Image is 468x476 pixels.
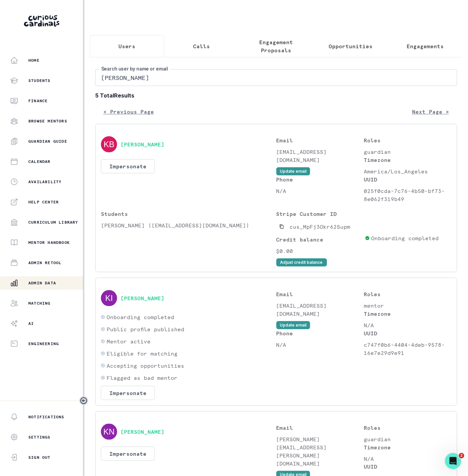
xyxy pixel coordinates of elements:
p: [PERSON_NAME] ([EMAIL_ADDRESS][DOMAIN_NAME]) [101,221,276,229]
p: Roles [364,424,451,432]
p: UUID [364,463,451,471]
p: Opportunities [329,42,373,50]
p: N/A [276,187,364,195]
button: Next Page > [404,105,457,118]
p: Roles [364,290,451,298]
p: Timezone [364,310,451,318]
img: Curious Cardinals Logo [24,15,59,27]
p: Mentor Handbook [28,240,70,245]
p: Matching [28,301,51,306]
button: [PERSON_NAME] [120,295,164,302]
p: Email [276,424,364,432]
p: UUID [364,175,451,184]
p: Public profile published [107,325,184,333]
p: Timezone [364,156,451,164]
button: < Previous Page [95,105,162,118]
span: 2 [459,453,464,458]
p: Admin Retool [28,260,61,265]
p: Accepting opportunities [107,362,184,370]
p: Users [119,42,136,50]
iframe: Intercom live chat [445,453,461,469]
p: mentor [364,302,451,310]
p: Phone [276,175,364,184]
p: Finance [28,98,48,104]
p: Students [101,210,276,218]
p: Browse Mentors [28,118,67,124]
p: Timezone [364,443,451,451]
img: svg [101,290,117,306]
p: Help Center [28,199,59,205]
p: $0.00 [276,247,362,255]
button: [PERSON_NAME] [120,141,164,148]
button: Impersonate [101,386,155,400]
p: Eligible for matching [107,349,177,358]
p: Settings [28,435,51,440]
p: Flagged as bad mentor [107,374,177,382]
p: Onboarding completed [371,234,439,242]
p: Email [276,290,364,298]
p: [EMAIL_ADDRESS][DOMAIN_NAME] [276,302,364,318]
p: [PERSON_NAME][EMAIL_ADDRESS][PERSON_NAME][DOMAIN_NAME] [276,435,364,468]
p: Students [28,78,51,83]
p: Onboarding completed [107,313,174,321]
p: 025f0cda-7c76-4b50-bf73-8e062f319b49 [364,187,451,203]
button: Update email [276,167,310,175]
p: guardian [364,435,451,443]
b: 5 Total Results [95,91,457,100]
button: Adjust credit balance [276,258,327,267]
p: c747f0b6-4404-4deb-9578-16e7e29d9e91 [364,341,451,357]
p: [EMAIL_ADDRESS][DOMAIN_NAME] [276,148,364,164]
p: Engagement Proposals [245,38,308,54]
p: guardian [364,148,451,156]
p: Home [28,58,39,63]
p: Calendar [28,159,51,164]
p: Credit balance [276,235,362,244]
p: Engagements [407,42,444,50]
button: Impersonate [101,159,155,173]
button: Impersonate [101,447,155,461]
p: Roles [364,136,451,144]
img: svg [101,136,117,152]
p: Availability [28,179,61,185]
button: Update email [276,321,310,329]
button: [PERSON_NAME] [120,428,164,435]
p: AI [28,321,34,326]
p: cus_MpFj3Okr62Supm [290,223,351,231]
p: N/A [364,321,451,329]
p: Notifications [28,414,64,420]
p: N/A [276,341,364,349]
p: Admin Data [28,280,56,286]
p: Mentor active [107,337,150,345]
p: Stripe Customer ID [276,210,362,218]
p: Email [276,136,364,144]
p: Sign Out [28,455,51,460]
button: Toggle sidebar [79,396,88,405]
button: Copied to clipboard [276,221,287,232]
img: svg [101,424,117,440]
p: Curriculum Library [28,220,78,225]
p: UUID [364,329,451,337]
p: Engineering [28,341,59,346]
p: Calls [193,42,210,50]
p: Guardian Guide [28,139,67,144]
p: N/A [364,455,451,463]
p: Phone [276,329,364,337]
p: America/Los_Angeles [364,167,451,175]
